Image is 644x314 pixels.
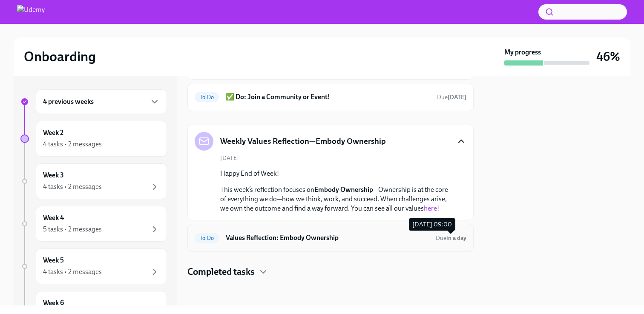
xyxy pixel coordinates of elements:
h6: ✅ Do: Join a Community or Event! [226,92,430,102]
h2: Onboarding [24,48,96,65]
div: 4 tasks • 2 messages [43,140,102,149]
a: Week 45 tasks • 2 messages [20,206,167,242]
p: Happy End of Week! [220,169,453,178]
a: here [424,204,437,212]
a: Week 34 tasks • 2 messages [20,163,167,199]
h6: Week 3 [43,171,64,180]
div: 4 tasks • 2 messages [43,182,102,191]
a: Week 54 tasks • 2 messages [20,248,167,284]
div: 4 previous weeks [36,89,167,114]
span: To Do [195,235,219,241]
div: 5 tasks • 2 messages [43,225,102,234]
p: This week’s reflection focuses on —Ownership is at the core of everything we do—how we think, wor... [220,185,453,213]
h4: Completed tasks [187,265,255,278]
img: Udemy [17,5,45,19]
h6: Values Reflection: Embody Ownership [226,233,429,243]
h6: Week 4 [43,213,64,223]
div: Completed tasks [187,265,474,278]
span: September 6th, 2025 09:00 [437,93,466,101]
span: Due [436,234,466,242]
strong: in a day [446,234,466,242]
strong: Embody Ownership [314,186,373,194]
h6: 4 previous weeks [43,97,94,106]
a: To Do✅ Do: Join a Community or Event!Due[DATE] [195,90,466,104]
a: Week 24 tasks • 2 messages [20,121,167,157]
strong: My progress [504,48,541,57]
h6: Week 5 [43,256,64,265]
span: To Do [195,94,219,100]
strong: [DATE] [448,94,466,101]
h5: Weekly Values Reflection—Embody Ownership [220,136,386,147]
span: Due [437,94,466,101]
div: 4 tasks • 2 messages [43,267,102,277]
a: To DoValues Reflection: Embody OwnershipDuein a day [195,231,466,245]
h6: Week 6 [43,298,64,308]
h3: 46% [596,49,620,64]
h6: Week 2 [43,128,63,137]
span: [DATE] [220,154,239,162]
